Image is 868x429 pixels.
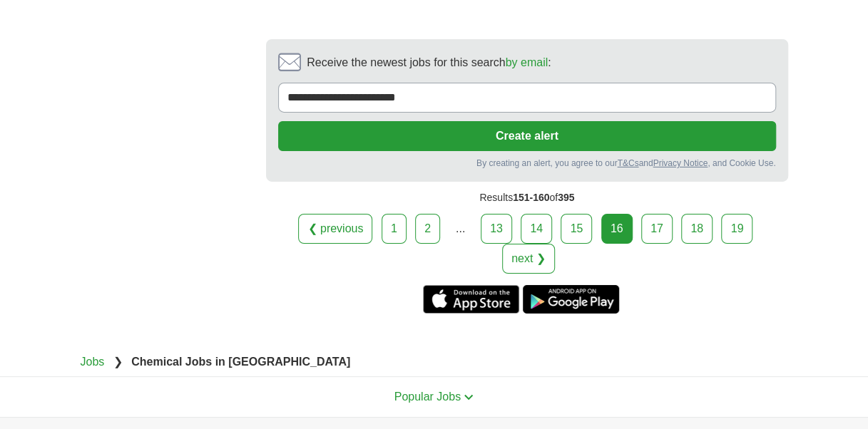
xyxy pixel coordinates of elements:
a: 13 [481,214,512,244]
img: toggle icon [464,394,474,400]
strong: Chemical Jobs in [GEOGRAPHIC_DATA] [131,356,350,368]
a: Privacy Notice [653,158,708,168]
div: ... [446,214,475,243]
a: next ❯ [502,244,555,274]
div: Results of [266,182,787,214]
a: 1 [382,214,407,244]
span: ❯ [113,356,123,368]
a: 2 [415,214,440,244]
span: 395 [558,192,574,203]
a: 17 [641,214,673,244]
div: By creating an alert, you agree to our and , and Cookie Use. [278,157,775,170]
a: Get the Android app [523,285,619,314]
a: T&Cs [617,158,638,168]
div: 16 [601,214,633,244]
a: 19 [721,214,752,244]
a: 18 [681,214,713,244]
a: Jobs [81,356,105,368]
a: 15 [561,214,592,244]
a: by email [506,56,548,68]
span: Receive the newest jobs for this search : [307,54,551,71]
span: 151-160 [513,192,549,203]
a: Get the iPhone app [423,285,519,314]
a: ❮ previous [298,214,372,244]
button: Create alert [278,121,775,151]
a: 14 [521,214,552,244]
span: Popular Jobs [394,391,461,403]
